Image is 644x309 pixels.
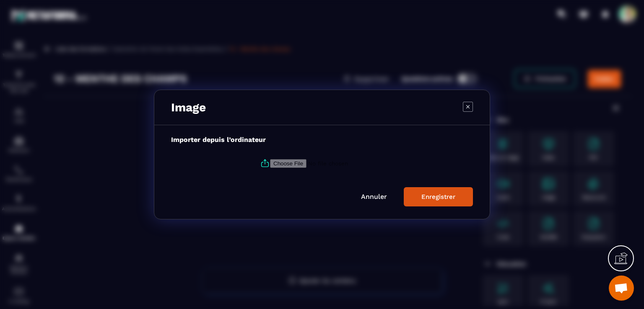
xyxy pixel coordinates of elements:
div: Ouvrir le chat [609,276,634,301]
label: Importer depuis l’ordinateur [171,136,266,144]
h3: Image [171,100,206,114]
a: Annuler [361,193,387,201]
button: Enregistrer [404,187,473,206]
div: Enregistrer [421,193,455,201]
